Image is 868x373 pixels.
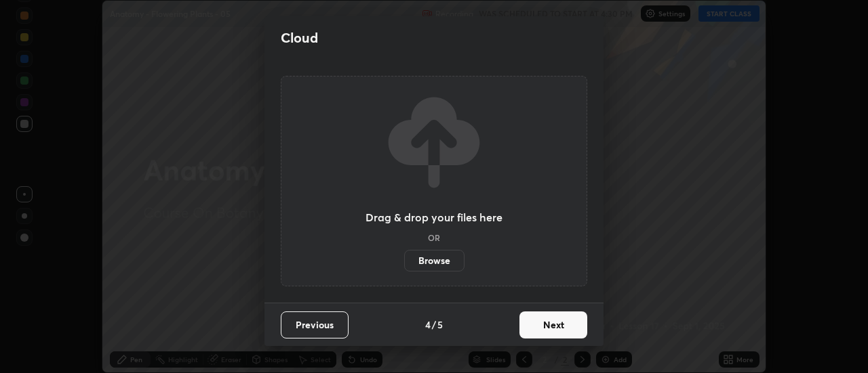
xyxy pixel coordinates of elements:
h5: OR [428,234,440,242]
button: Next [519,311,587,338]
button: Previous [281,311,349,338]
h4: 5 [437,317,443,332]
h2: Cloud [281,29,318,47]
h4: / [432,317,436,332]
h4: 4 [425,317,431,332]
h3: Drag & drop your files here [366,212,502,223]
